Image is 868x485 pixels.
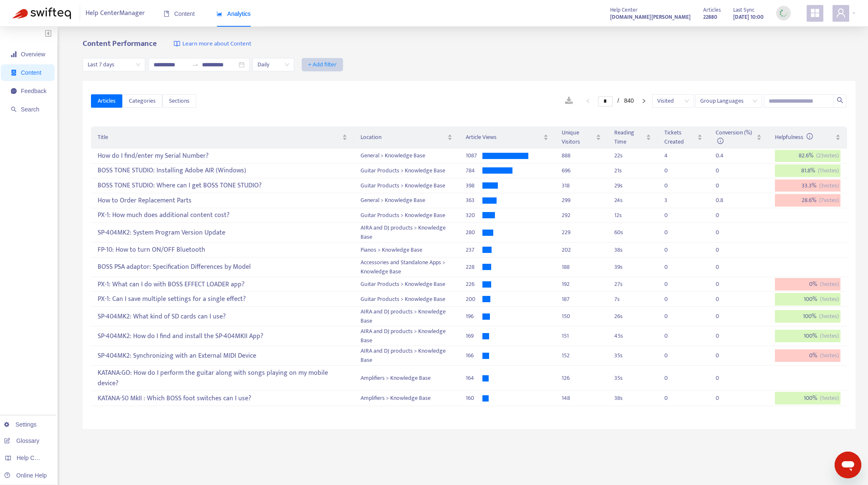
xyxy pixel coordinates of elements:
[664,151,681,160] div: 4
[614,151,651,160] div: 22 s
[466,181,482,190] div: 398
[562,228,601,237] div: 229
[86,5,145,21] span: Help Center Manager
[174,39,251,49] a: Learn more about Content
[459,126,555,149] th: Article Views
[164,11,169,17] span: book
[562,128,594,147] span: Unique Visitors
[562,166,601,175] div: 696
[91,94,122,108] button: Articles
[308,60,337,70] span: + Add filter
[775,293,840,306] div: 100 %
[835,452,861,478] iframe: メッセージングウィンドウの起動ボタン、進行中の会話
[664,312,681,321] div: 0
[820,394,839,403] span: ( 1 votes)
[4,421,37,428] a: Settings
[11,51,17,57] span: signal
[614,263,651,272] div: 39 s
[716,245,732,255] div: 0
[169,96,189,106] span: Sections
[466,312,482,321] div: 196
[98,179,347,192] div: BOSS TONE STUDIO: Where can I get BOSS TONE STUDIO?
[162,94,196,108] button: Sections
[716,128,752,147] span: Conversion (%)
[562,245,601,255] div: 202
[664,280,681,289] div: 0
[614,228,651,237] div: 60 s
[664,166,681,175] div: 0
[819,181,839,190] span: ( 3 votes)
[775,179,840,192] div: 33.3 %
[664,181,681,190] div: 0
[664,196,681,205] div: 3
[637,96,651,106] button: right
[98,243,347,257] div: FP-10: How to turn ON/OFF Bluetooth
[618,97,619,104] span: /
[614,181,651,190] div: 29 s
[614,312,651,321] div: 26 s
[598,96,634,106] li: 1/840
[192,61,199,68] span: swap-right
[83,37,157,50] b: Content Performance
[98,194,347,207] div: How to Order Replacement Parts
[562,151,601,160] div: 888
[466,151,482,160] div: 1087
[21,69,41,76] span: Content
[164,10,195,17] span: Content
[716,228,732,237] div: 0
[657,95,689,107] span: Visited
[614,351,651,360] div: 35 s
[466,245,482,255] div: 237
[466,295,482,304] div: 200
[354,164,459,179] td: Guitar Products > Knowledge Base
[466,196,482,205] div: 363
[562,280,601,289] div: 192
[664,374,681,383] div: 0
[775,392,840,404] div: 100 %
[555,126,608,149] th: Unique Visitors
[820,331,839,341] span: ( 1 votes)
[664,331,681,341] div: 0
[88,58,140,71] span: Last 7 days
[466,211,482,220] div: 320
[466,394,482,403] div: 160
[98,349,347,363] div: SP-404MK2: Synchronizing with an External MIDI Device
[614,166,651,175] div: 21 s
[641,99,646,104] span: right
[354,258,459,277] td: Accessories and Standalone Apps > Knowledge Base
[716,312,732,321] div: 0
[361,133,446,142] span: Location
[816,151,839,160] span: ( 23 votes)
[174,40,180,47] img: image-link
[98,133,341,142] span: Title
[819,312,839,321] span: ( 3 votes)
[585,99,590,104] span: left
[610,13,691,22] strong: [DOMAIN_NAME][PERSON_NAME]
[17,455,51,461] span: Help Centers
[614,245,651,255] div: 38 s
[703,13,717,22] strong: 22880
[775,278,840,290] div: 0 %
[733,13,764,22] strong: [DATE] 10:00
[466,280,482,289] div: 226
[716,280,732,289] div: 0
[562,374,601,383] div: 126
[820,295,839,304] span: ( 1 votes)
[818,166,839,175] span: ( 11 votes)
[466,263,482,272] div: 228
[354,391,459,406] td: Amplifiers > Knowledge Base
[703,5,721,15] span: Articles
[664,351,681,360] div: 0
[562,394,601,403] div: 148
[581,96,595,106] button: left
[614,295,651,304] div: 7 s
[775,349,840,362] div: 0 %
[182,39,251,49] span: Learn more about Content
[98,260,347,274] div: BOSS PSA adaptor: Specification Differences by Model
[257,58,289,71] span: Daily
[716,351,732,360] div: 0
[21,88,46,94] span: Feedback
[610,5,638,15] span: Help Center
[716,151,732,160] div: 0.4
[217,11,222,17] span: area-chart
